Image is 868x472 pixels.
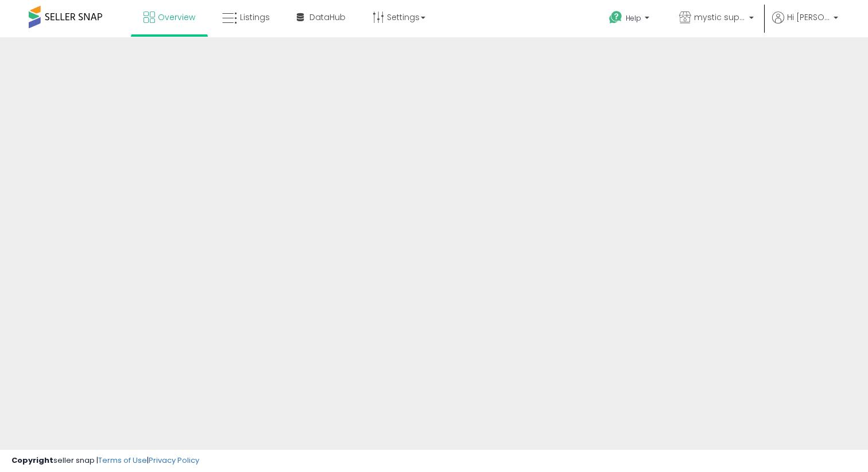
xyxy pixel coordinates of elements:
span: Overview [158,11,195,23]
span: mystic supply [694,11,746,23]
span: Listings [240,11,270,23]
div: seller snap | | [11,455,199,466]
a: Privacy Policy [149,455,199,466]
span: Help [626,13,641,23]
a: Hi [PERSON_NAME] [772,11,838,37]
i: Get Help [609,10,623,25]
a: Terms of Use [98,455,147,466]
span: DataHub [309,11,346,23]
strong: Copyright [11,455,53,466]
span: Hi [PERSON_NAME] [787,11,830,23]
a: Help [600,2,661,37]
